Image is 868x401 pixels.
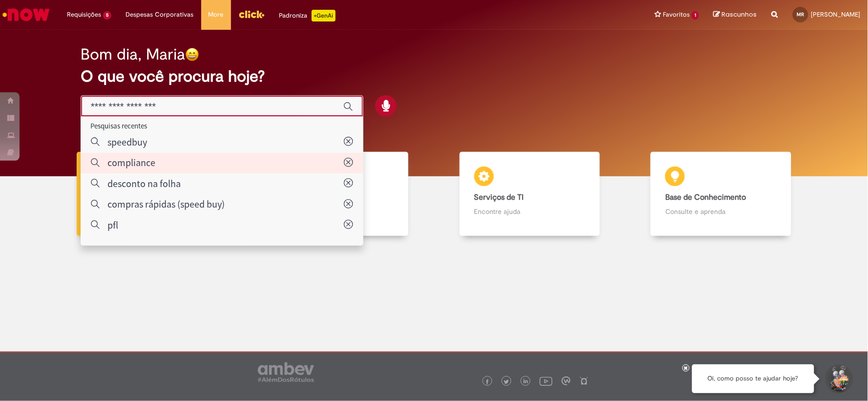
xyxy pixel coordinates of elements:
span: Requisições [67,10,101,20]
p: +GenAi [312,10,336,21]
span: [PERSON_NAME] [811,10,861,19]
span: Rascunhos [722,10,757,19]
div: Oi, como posso te ajudar hoje? [692,364,814,393]
span: Favoritos [663,10,690,20]
img: logo_footer_ambev_rotulo_gray.png [258,362,314,382]
img: logo_footer_youtube.png [540,375,552,387]
p: Consulte e aprenda [665,207,776,216]
img: logo_footer_twitter.png [504,380,509,384]
a: Base de Conhecimento Consulte e aprenda [625,152,817,236]
span: 1 [692,11,699,20]
div: Padroniza [279,10,336,21]
b: Base de Conhecimento [665,192,746,202]
img: click_logo_yellow_360x200.png [238,7,265,21]
button: Iniciar Conversa de Suporte [824,364,853,394]
h2: O que você procura hoje? [81,68,787,85]
span: Despesas Corporativas [126,10,194,20]
a: Serviços de TI Encontre ajuda [434,152,626,236]
h2: Bom dia, Maria [81,46,185,63]
span: 5 [103,11,111,20]
span: More [209,10,224,20]
a: Rascunhos [714,10,757,20]
span: MR [797,11,804,18]
img: logo_footer_workplace.png [562,377,571,385]
img: logo_footer_naosei.png [580,377,589,385]
a: Tirar dúvidas Tirar dúvidas com Lupi Assist e Gen Ai [51,152,243,236]
p: Encontre ajuda [474,207,585,216]
img: logo_footer_linkedin.png [524,379,529,385]
img: logo_footer_facebook.png [485,380,490,384]
img: happy-face.png [185,47,199,62]
b: Serviços de TI [474,192,524,202]
img: ServiceNow [1,5,51,24]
